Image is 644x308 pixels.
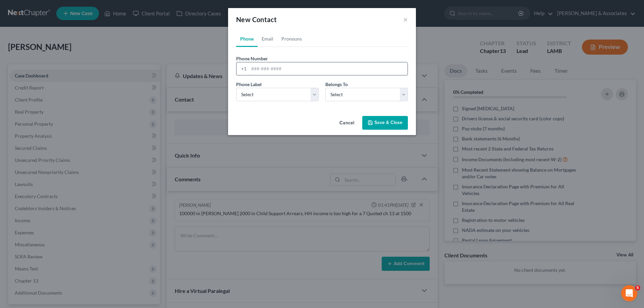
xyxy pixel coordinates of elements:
[258,31,277,47] a: Email
[236,62,249,75] div: +1
[621,285,637,301] iframe: Intercom live chat
[334,117,360,130] button: Cancel
[236,56,268,61] span: Phone Number
[236,81,262,87] span: Phone Label
[236,31,258,47] a: Phone
[362,116,408,130] button: Save & Close
[277,31,306,47] a: Pronouns
[635,285,640,291] span: 5
[325,81,348,87] span: Belongs To
[403,15,408,23] button: ×
[249,62,408,75] input: ###-###-####
[236,15,277,23] span: New Contact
